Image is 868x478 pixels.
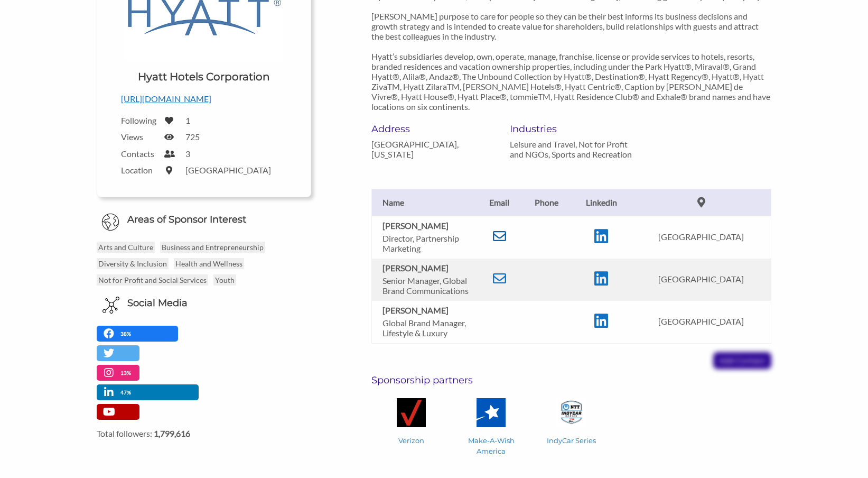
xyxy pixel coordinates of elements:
[557,398,586,427] img: IndyCar Series Logo
[121,165,158,175] label: Location
[121,115,158,125] label: Following
[375,435,447,446] p: Verizon
[102,297,119,314] img: Social Media Icon
[571,189,631,216] th: Linkedin
[371,189,477,216] th: Name
[97,258,169,269] p: Diversity & Inclusion
[185,149,190,159] label: 3
[185,115,190,125] label: 1
[521,189,571,216] th: Phone
[535,435,607,446] p: IndyCar Series
[371,123,494,135] h6: Address
[382,305,449,315] b: [PERSON_NAME]
[371,374,771,386] h6: Sponsorship partners
[637,274,766,284] p: [GEOGRAPHIC_DATA]
[477,398,506,427] img: Make-A-Wish America Logo
[138,69,270,84] h1: Hyatt Hotels Corporation
[185,132,200,142] label: 725
[382,220,449,231] b: [PERSON_NAME]
[120,329,134,339] p: 38%
[185,165,271,175] label: [GEOGRAPHIC_DATA]
[510,139,632,159] p: Leisure and Travel, Not for Profit and NGOs, Sports and Recreation
[371,139,494,159] p: [GEOGRAPHIC_DATA], [US_STATE]
[455,435,527,456] p: Make-A-Wish America
[97,428,311,438] label: Total followers:
[477,189,521,216] th: Email
[97,274,208,286] p: Not for Profit and Social Services
[89,213,319,226] h6: Areas of Sponsor Interest
[121,149,158,159] label: Contacts
[127,297,188,310] h6: Social Media
[382,318,472,338] p: Global Brand Manager, Lifestyle & Luxury
[101,213,119,231] img: Globe Icon
[160,242,265,253] p: Business and Entrepreneurship
[154,428,190,438] strong: 1,799,616
[637,232,766,242] p: [GEOGRAPHIC_DATA]
[120,388,134,398] p: 47%
[637,316,766,326] p: [GEOGRAPHIC_DATA]
[120,368,134,378] p: 13%
[382,275,472,296] p: Senior Manager, Global Brand Communications
[382,233,472,253] p: Director, Partnership Marketing
[397,398,426,427] img: Verizon Logo
[174,258,244,269] p: Health and Wellness
[510,123,632,135] h6: Industries
[382,263,449,273] b: [PERSON_NAME]
[213,274,236,286] p: Youth
[97,242,155,253] p: Arts and Culture
[121,132,158,142] label: Views
[121,92,287,106] p: [URL][DOMAIN_NAME]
